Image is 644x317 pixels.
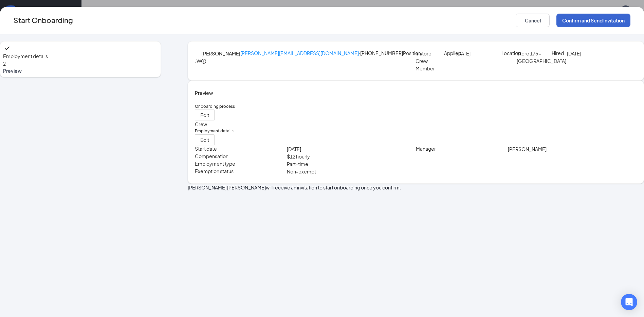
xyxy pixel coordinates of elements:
p: [DATE] [456,50,481,57]
p: [DATE] [567,50,597,57]
p: Store 175 - [GEOGRAPHIC_DATA] [517,50,547,65]
span: info-circle [201,59,206,64]
p: $ 12 hourly [287,153,416,160]
p: Start date [195,145,287,152]
p: Employment type [195,160,287,167]
div: Open Intercom Messenger [621,294,637,310]
span: Crew [195,121,207,127]
p: Hired [552,50,567,56]
p: · [PHONE_NUMBER] [240,50,403,65]
p: Compensation [195,153,287,160]
button: Edit [195,110,215,120]
span: Edit [200,112,209,118]
h3: Start Onboarding [14,15,73,26]
h5: Employment details [195,128,637,134]
p: Exemption status [195,168,287,174]
a: [PERSON_NAME][EMAIL_ADDRESS][DOMAIN_NAME] [240,50,359,56]
span: Edit [200,136,209,143]
p: Location [501,50,516,56]
span: 2 [3,61,6,67]
p: Instore Crew Member [416,50,440,72]
p: Non-exempt [287,168,416,175]
h4: [PERSON_NAME] [201,50,240,57]
p: Applied [444,50,456,56]
p: Position [403,50,415,56]
span: Employment details [3,52,158,60]
button: Cancel [516,14,550,27]
p: [PERSON_NAME] [508,145,637,153]
p: Manager [416,145,508,152]
button: Confirm and Send Invitation [556,14,630,27]
p: Part-time [287,160,416,168]
div: JW [195,57,201,65]
button: Edit [195,134,215,145]
h4: Preview [195,89,637,97]
p: [DATE] [287,145,416,153]
svg: Checkmark [3,44,11,52]
h5: Onboarding process [195,103,637,110]
span: Preview [3,67,158,74]
p: [PERSON_NAME] [PERSON_NAME] will receive an invitation to start onboarding once you confirm. [188,184,644,191]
